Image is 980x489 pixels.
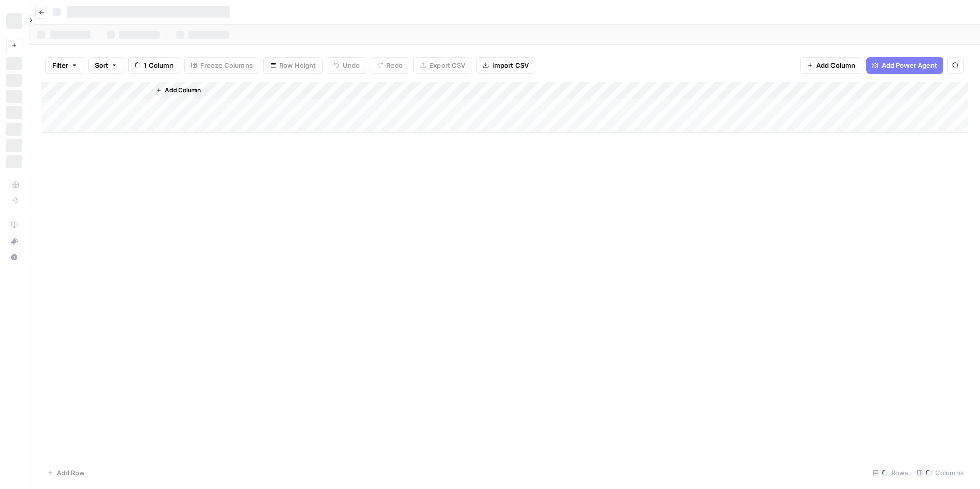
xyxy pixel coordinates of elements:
[881,60,937,70] span: Add Power Agent
[144,60,174,70] span: 1 Column
[816,60,855,70] span: Add Column
[371,57,409,74] button: Redo
[476,57,535,74] button: Import CSV
[6,233,22,249] button: What's new?
[45,57,84,74] button: Filter
[52,60,68,70] span: Filter
[88,57,124,74] button: Sort
[263,57,323,74] button: Row Height
[6,216,22,233] a: AirOps Academy
[413,57,472,74] button: Export CSV
[800,57,862,74] button: Add Column
[429,60,465,70] span: Export CSV
[492,60,529,70] span: Import CSV
[128,57,180,74] button: 1 Column
[152,84,205,97] button: Add Column
[200,60,253,70] span: Freeze Columns
[57,468,85,478] span: Add Row
[327,57,366,74] button: Undo
[342,60,360,70] span: Undo
[279,60,316,70] span: Row Height
[913,464,968,481] div: Columns
[41,464,91,481] button: Add Row
[165,86,201,95] span: Add Column
[6,249,22,265] button: Help + Support
[866,57,943,74] button: Add Power Agent
[869,464,913,481] div: Rows
[184,57,259,74] button: Freeze Columns
[386,60,403,70] span: Redo
[7,233,22,249] div: What's new?
[95,60,108,70] span: Sort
